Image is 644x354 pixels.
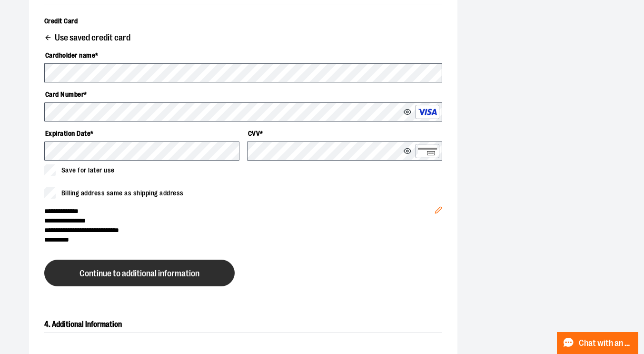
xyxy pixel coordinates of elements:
label: CVV * [247,125,442,142]
button: Chat with an Expert [557,332,639,354]
h2: 4. Additional Information [44,317,442,333]
span: Continue to additional information [79,269,199,278]
span: Chat with an Expert [579,339,633,348]
button: Use saved credit card [44,33,130,44]
label: Expiration Date * [44,125,239,142]
input: Billing address same as shipping address [44,187,56,199]
button: Continue to additional information [44,260,235,286]
label: Card Number * [44,86,442,102]
span: Credit Card [44,17,78,25]
span: Save for later use [61,165,115,175]
span: Billing address same as shipping address [61,188,184,198]
button: Edit [427,191,450,224]
label: Cardholder name * [44,47,442,63]
input: Save for later use [44,164,56,176]
span: Use saved credit card [55,33,130,42]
